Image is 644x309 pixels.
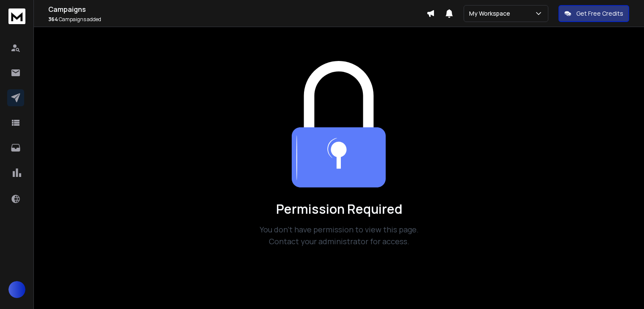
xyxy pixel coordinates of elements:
p: Get Free Credits [576,9,623,18]
img: Team collaboration [292,61,386,188]
button: Get Free Credits [558,5,629,22]
h1: Permission Required [244,201,434,217]
p: You don't have permission to view this page. Contact your administrator for access. [244,223,434,247]
p: My Workspace [469,9,514,18]
span: 364 [48,16,58,23]
img: logo [8,8,25,24]
p: Campaigns added [48,16,426,23]
h1: Campaigns [48,4,426,14]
